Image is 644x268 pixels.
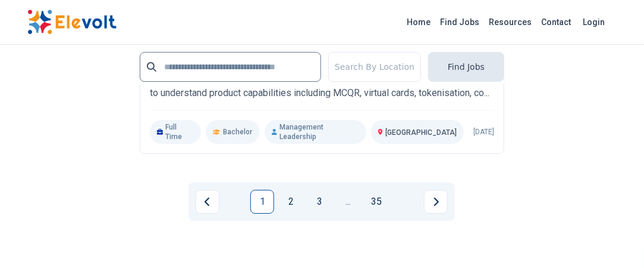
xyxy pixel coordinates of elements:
a: Previous page [196,190,219,214]
a: Page 3 [307,190,331,214]
a: Page 1 is your current page [250,190,274,214]
a: Home [403,13,436,32]
a: Page 2 [279,190,303,214]
p: Management Leadership [265,120,367,144]
ul: Pagination [196,190,448,214]
img: Elevolt [27,10,117,35]
span: Bachelor [224,127,253,137]
a: Resources [485,13,537,32]
span: [GEOGRAPHIC_DATA] [385,128,457,137]
a: Next page [424,190,448,214]
a: Contact [537,13,576,32]
a: Login [576,10,612,34]
p: Full Time [150,120,202,144]
iframe: Chat Widget [585,211,644,268]
a: Jump forward [336,190,360,214]
p: [DATE] [473,127,494,137]
button: Find Jobs [428,52,504,82]
a: Find Jobs [436,13,485,32]
a: Page 35 [365,190,388,214]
